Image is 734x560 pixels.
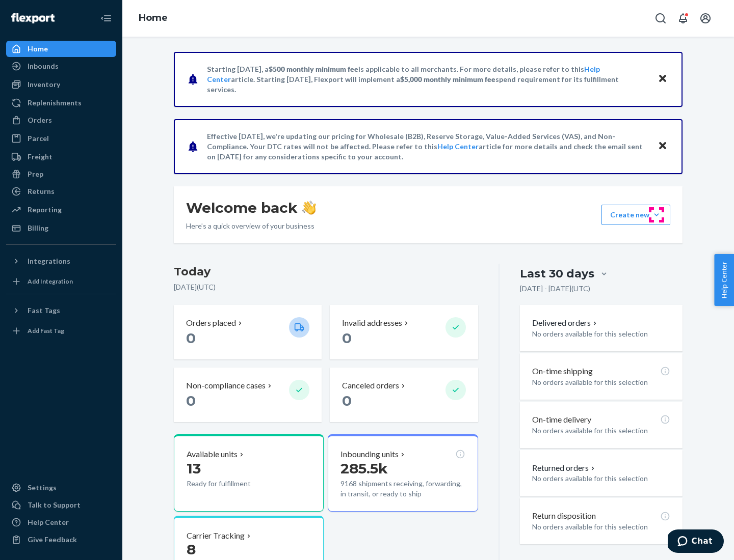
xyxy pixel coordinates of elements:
a: Orders [6,112,116,128]
button: Give Feedback [6,531,116,548]
button: Orders placed 0 [174,305,322,359]
div: Orders [28,115,52,125]
a: Freight [6,149,116,165]
p: Starting [DATE], a is applicable to all merchants. For more details, please refer to this article... [207,64,648,95]
a: Home [6,41,116,57]
span: 8 [187,541,196,558]
a: Help Center [437,142,479,151]
h3: Today [174,264,478,280]
button: Help Center [714,254,734,306]
p: Invalid addresses [342,317,402,329]
p: No orders available for this selection [532,329,670,339]
button: Returned orders [532,462,597,474]
button: Close Navigation [96,8,116,29]
p: Return disposition [532,510,596,522]
div: Settings [28,483,57,493]
button: Invalid addresses 0 [330,305,478,359]
iframe: Opens a widget where you can chat to one of our agents [668,529,724,555]
div: Talk to Support [28,500,81,510]
button: Talk to Support [6,497,116,513]
span: 13 [187,460,201,477]
a: Inventory [6,76,116,93]
a: Prep [6,166,116,182]
div: Home [28,44,48,54]
div: Give Feedback [28,535,77,545]
div: Fast Tags [28,305,60,316]
span: 0 [186,392,196,409]
span: 0 [342,329,352,347]
button: Canceled orders 0 [330,368,478,422]
div: Add Fast Tag [28,326,64,335]
p: [DATE] - [DATE] ( UTC ) [520,284,590,294]
ol: breadcrumbs [130,4,176,33]
button: Close [656,72,669,87]
p: [DATE] ( UTC ) [174,282,478,292]
p: Here’s a quick overview of your business [186,221,316,231]
div: Prep [28,169,43,179]
h1: Welcome back [186,199,316,217]
p: No orders available for this selection [532,377,670,387]
span: $500 monthly minimum fee [269,65,358,73]
span: 0 [342,392,352,409]
a: Replenishments [6,95,116,111]
a: Returns [6,183,116,200]
a: Add Fast Tag [6,323,116,339]
button: Close [656,139,669,154]
p: 9168 shipments receiving, forwarding, in transit, or ready to ship [340,479,465,499]
a: Parcel [6,130,116,147]
img: Flexport logo [11,13,55,23]
div: Parcel [28,133,49,144]
p: On-time delivery [532,414,591,426]
p: Inbounding units [340,449,399,460]
p: Available units [187,449,238,460]
p: Non-compliance cases [186,380,266,391]
div: Last 30 days [520,266,594,282]
div: Reporting [28,205,62,215]
div: Replenishments [28,98,82,108]
div: Help Center [28,517,69,527]
p: Orders placed [186,317,236,329]
a: Reporting [6,202,116,218]
p: Ready for fulfillment [187,479,281,489]
button: Open account menu [695,8,716,29]
div: Freight [28,152,53,162]
button: Available units13Ready for fulfillment [174,434,324,512]
button: Open Search Box [650,8,671,29]
a: Inbounds [6,58,116,74]
img: hand-wave emoji [302,201,316,215]
span: $5,000 monthly minimum fee [400,75,495,83]
a: Billing [6,220,116,236]
a: Add Integration [6,273,116,290]
p: No orders available for this selection [532,473,670,484]
div: Returns [28,186,55,197]
p: Carrier Tracking [187,530,245,542]
span: 0 [186,329,196,347]
button: Open notifications [673,8,693,29]
button: Non-compliance cases 0 [174,368,322,422]
div: Add Integration [28,277,73,286]
p: Effective [DATE], we're updating our pricing for Wholesale (B2B), Reserve Storage, Value-Added Se... [207,131,648,162]
p: On-time shipping [532,366,593,377]
div: Inventory [28,79,60,90]
button: Fast Tags [6,302,116,319]
p: Canceled orders [342,380,399,391]
a: Home [139,12,168,23]
div: Integrations [28,256,70,266]
a: Help Center [6,514,116,530]
button: Create new [601,205,670,225]
a: Settings [6,480,116,496]
p: No orders available for this selection [532,426,670,436]
button: Delivered orders [532,317,599,329]
p: No orders available for this selection [532,522,670,532]
button: Inbounding units285.5k9168 shipments receiving, forwarding, in transit, or ready to ship [328,434,478,512]
button: Integrations [6,253,116,269]
span: 285.5k [340,460,388,477]
div: Inbounds [28,61,59,71]
div: Billing [28,223,48,233]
